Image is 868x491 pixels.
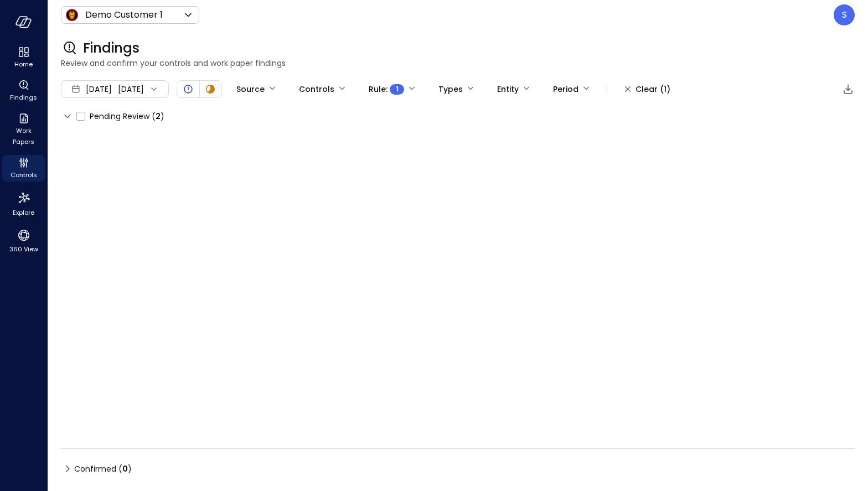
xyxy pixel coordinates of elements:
[236,80,265,99] div: Source
[11,169,37,180] span: Controls
[9,244,38,255] span: 360 View
[616,80,679,99] button: Clear (1)
[182,82,195,96] div: Open
[635,82,670,96] div: Clear (1)
[369,80,404,99] div: Rule :
[2,111,45,148] div: Work Papers
[118,463,132,475] div: ( )
[14,59,33,70] span: Home
[204,82,217,96] div: In Progress
[396,84,399,95] span: 1
[299,80,334,99] div: Controls
[83,39,139,57] span: Findings
[152,110,164,122] div: ( )
[834,4,855,25] div: Steve Sovik
[2,77,45,104] div: Findings
[86,83,112,95] span: [DATE]
[2,188,45,219] div: Explore
[841,82,855,96] div: Export to CSV
[553,80,578,99] div: Period
[65,8,79,22] img: Icon
[2,226,45,256] div: 360 View
[85,8,163,22] p: Demo Customer 1
[122,463,128,474] span: 0
[61,57,855,69] span: Review and confirm your controls and work paper findings
[7,125,40,147] span: Work Papers
[842,8,847,22] p: S
[2,44,45,71] div: Home
[2,155,45,182] div: Controls
[497,80,519,99] div: Entity
[438,80,463,99] div: Types
[13,207,34,218] span: Explore
[156,111,161,122] span: 2
[90,107,164,125] span: Pending Review
[10,92,37,103] span: Findings
[74,460,132,478] span: Confirmed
